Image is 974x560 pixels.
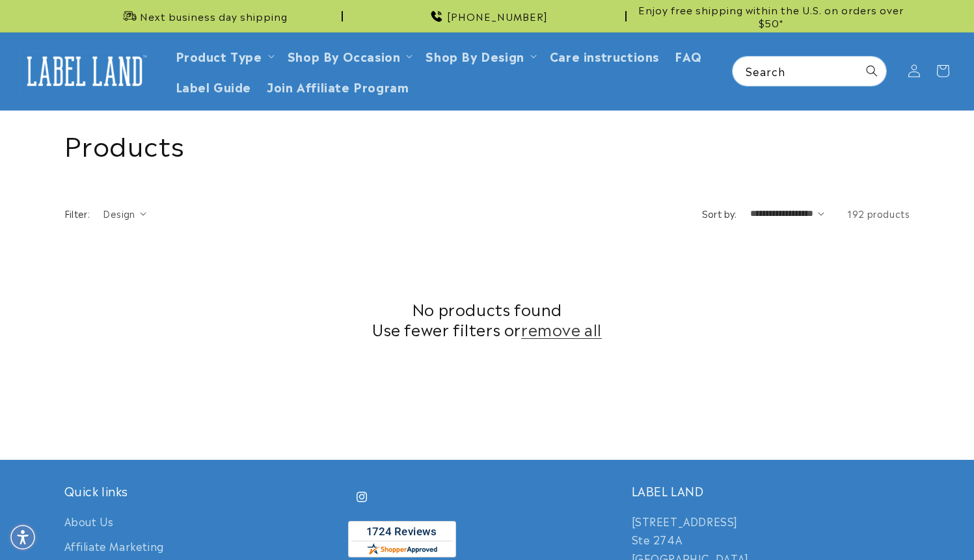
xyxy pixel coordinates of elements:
a: Join Affiliate Program [259,71,416,101]
button: Search [858,57,886,85]
span: Shop By Occasion [288,48,401,63]
a: Care instructions [542,40,667,71]
summary: Shop By Occasion [280,40,418,71]
summary: Product Type [168,40,280,71]
summary: Design (0 selected) [103,207,146,220]
a: Label Guide [168,71,260,101]
span: Label Guide [176,79,252,94]
h2: No products found Use fewer filters or [64,299,910,339]
span: FAQ [675,48,702,63]
span: Enjoy free shipping within the U.S. on orders over $50* [632,3,910,29]
span: [PHONE_NUMBER] [447,10,548,23]
img: Label Land [20,51,150,91]
a: FAQ [667,40,710,71]
h2: LABEL LAND [632,483,910,498]
span: Design [103,207,135,220]
span: Next business day shipping [140,10,288,23]
a: Shop By Design [426,47,524,64]
h1: Products [64,127,910,161]
a: Product Type [176,47,262,64]
a: Label Land [15,46,155,96]
h2: Filter: [64,207,90,220]
summary: Shop By Design [418,40,541,71]
h2: Quick links [64,483,343,498]
a: remove all [521,319,602,339]
span: Join Affiliate Program [267,79,409,94]
div: Accessibility Menu [8,523,37,552]
span: 192 products [847,207,910,220]
span: Care instructions [550,48,659,63]
label: Sort by: [702,207,737,220]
